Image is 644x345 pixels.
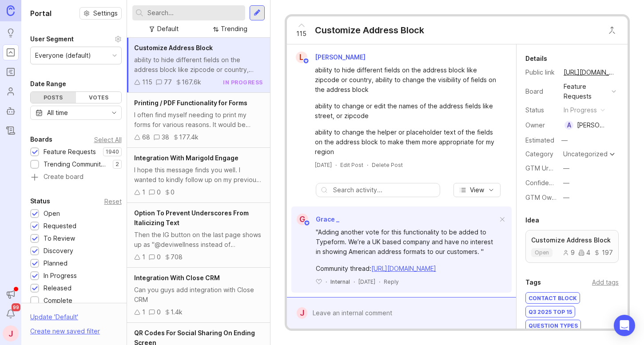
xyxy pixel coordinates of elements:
[372,161,403,169] div: Delete Post
[134,154,239,162] span: Integration With Marigold Engage
[525,149,557,159] div: Category
[3,103,19,119] a: Autopilot
[171,307,183,317] div: 1.4k
[316,264,497,274] div: Community thread:
[12,303,20,311] span: 99
[179,132,199,142] div: 177.4k
[563,193,569,202] div: —
[335,161,337,169] div: ·
[142,307,145,317] div: 1
[93,9,118,18] span: Settings
[127,93,270,148] a: Printing / PDF Functionality for FormsI often find myself needing to print my forms for various r...
[157,187,161,197] div: 0
[164,77,172,87] div: 77
[453,183,501,197] button: View
[44,271,77,281] div: In Progress
[302,58,309,64] img: member badge
[561,67,619,78] a: [URL][DOMAIN_NAME]
[330,278,350,286] div: Internal
[315,65,498,95] div: ability to hide different fields on the address block like zipcode or country, ability to change ...
[134,44,213,52] span: Customize Address Block
[315,101,498,121] div: ability to change or edit the names of the address fields like street, or zipcode
[127,203,270,268] a: Option To Prevent Underscores From Italicizing TextThen the IG button on the last page shows up a...
[333,185,435,195] input: Search activity...
[30,79,66,89] div: Date Range
[147,8,241,18] input: Search...
[291,214,339,225] a: GGrace _
[171,252,183,262] div: 708
[316,227,497,257] div: "Adding another vote for this functionality to be added to Typeform. We’re a UK based company and...
[134,55,262,75] div: ability to hide different fields on the address block like zipcode or country, ability to change ...
[315,161,332,169] a: [DATE]
[47,108,68,118] div: All time
[171,187,175,197] div: 0
[30,134,52,145] div: Boards
[134,285,262,305] div: Can you guys add integration with Close CRM
[525,53,547,64] div: Details
[296,29,306,39] span: 115
[7,5,15,16] img: Canny Home
[297,214,308,225] div: G
[303,220,310,226] img: member badge
[525,105,557,115] div: Status
[315,24,424,36] div: Customize Address Block
[3,83,19,99] a: Users
[157,252,161,262] div: 0
[564,121,573,130] div: A
[315,53,366,61] span: [PERSON_NAME]
[367,161,368,169] div: ·
[358,278,375,285] time: [DATE]
[221,24,247,34] div: Trending
[470,186,484,194] span: View
[134,274,220,282] span: Integration With Close CRM
[44,159,108,169] div: Trending Community Topics
[526,293,580,303] div: Contact Block
[30,326,100,336] div: Create new saved filter
[127,38,270,93] a: Customize Address Blockability to hide different fields on the address block like zipcode or coun...
[31,92,76,103] div: Posts
[30,34,74,44] div: User Segment
[592,278,619,287] div: Add tags
[563,151,608,157] div: Uncategorized
[316,215,339,223] span: Grace _
[594,250,613,256] div: 197
[577,120,608,130] div: [PERSON_NAME]
[525,164,567,172] label: GTM Urgency
[603,21,621,39] button: Close button
[525,87,557,96] div: Board
[525,230,619,263] a: Customize Address Blockopen94197
[162,132,169,142] div: 38
[384,278,399,286] div: Reply
[525,194,561,201] label: GTM Owner
[134,230,262,250] div: Then the IG button on the last page shows up as "@deviwellness instead of @devi_wellness_
[290,52,373,63] a: L[PERSON_NAME]
[3,325,19,341] button: J
[525,67,557,77] div: Public link
[30,174,122,182] a: Create board
[107,109,121,116] svg: toggle icon
[3,44,19,60] a: Portal
[3,25,19,41] a: Ideas
[80,7,122,20] button: Settings
[525,120,557,130] div: Owner
[182,77,201,87] div: 167.6k
[563,163,569,173] div: —
[525,215,539,226] div: Idea
[142,252,145,262] div: 1
[134,209,249,226] span: Option To Prevent Underscores From Italicizing Text
[134,165,262,185] div: I hope this message finds you well. I wanted to kindly follow up on my previous inquiry regarding...
[525,277,541,288] div: Tags
[3,286,19,302] button: Announcements
[354,278,355,286] div: ·
[379,278,380,286] div: ·
[44,234,75,243] div: To Review
[3,306,19,322] button: Notifications
[525,179,560,186] label: Confidence
[326,278,327,286] div: ·
[157,307,161,317] div: 0
[3,123,19,139] a: Changelog
[525,137,554,143] div: Estimated
[142,132,150,142] div: 68
[127,268,270,323] a: Integration With Close CRMCan you guys add integration with Close CRM101.4k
